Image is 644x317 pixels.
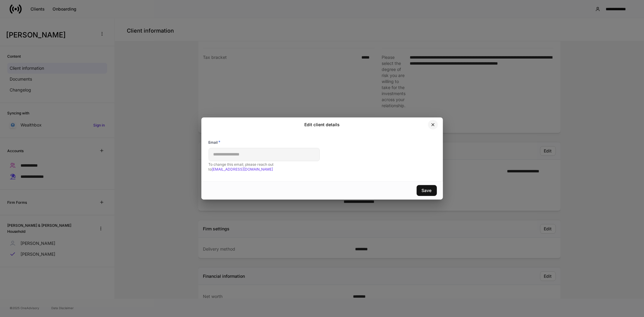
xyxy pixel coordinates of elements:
[209,139,221,145] h6: Email
[422,188,432,193] div: Save
[212,167,273,171] a: [EMAIL_ADDRESS][DOMAIN_NAME]
[304,122,340,128] h2: Edit client details
[417,185,437,196] button: Save
[209,162,320,172] p: To change this email, please reach out to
